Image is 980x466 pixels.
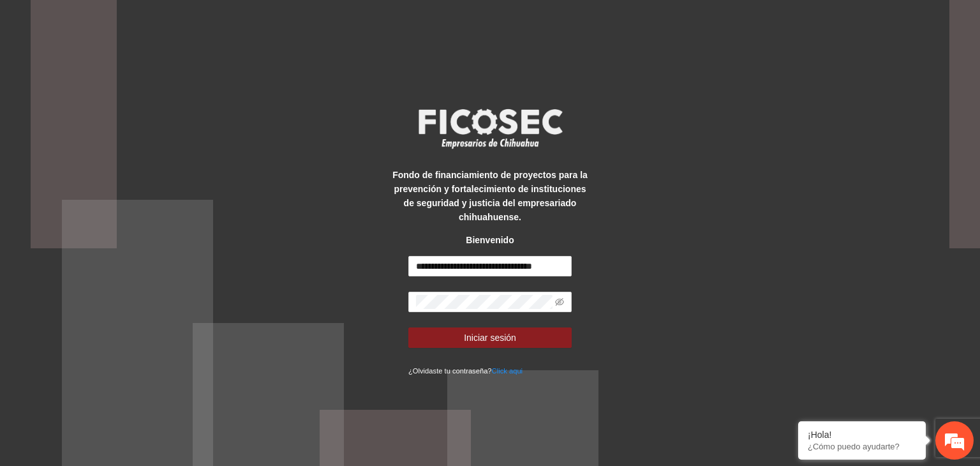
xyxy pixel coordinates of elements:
button: Iniciar sesión [408,327,572,348]
small: ¿Olvidaste tu contraseña? [408,367,523,375]
strong: Fondo de financiamiento de proyectos para la prevención y fortalecimiento de instituciones de seg... [392,170,588,222]
div: ¡Hola! [808,430,916,440]
strong: Bienvenido [466,235,514,245]
img: logo [410,105,570,152]
span: eye-invisible [555,297,564,306]
span: Iniciar sesión [464,331,516,345]
a: Click aqui [492,367,523,375]
p: ¿Cómo puedo ayudarte? [808,442,916,451]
